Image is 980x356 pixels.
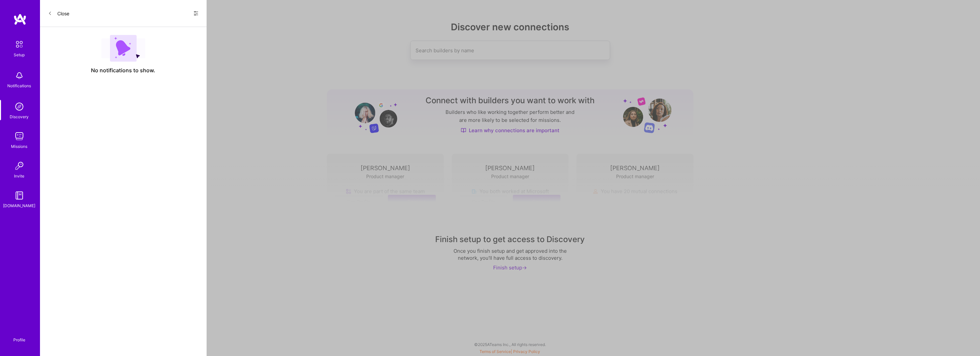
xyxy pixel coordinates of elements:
div: Discovery [10,113,29,120]
img: setup [12,37,26,51]
img: bell [13,69,26,82]
img: teamwork [13,130,26,143]
div: Missions [11,143,28,150]
img: Invite [13,159,26,173]
img: logo [13,13,27,25]
div: Profile [13,336,25,343]
img: guide book [13,189,26,202]
div: Setup [14,51,25,58]
div: Invite [14,173,25,179]
div: Notifications [8,82,31,89]
button: Close [48,8,69,19]
span: No notifications to show. [91,67,156,74]
div: [DOMAIN_NAME] [3,202,36,209]
a: Profile [11,329,28,343]
img: empty [101,35,145,62]
img: discovery [13,100,26,113]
